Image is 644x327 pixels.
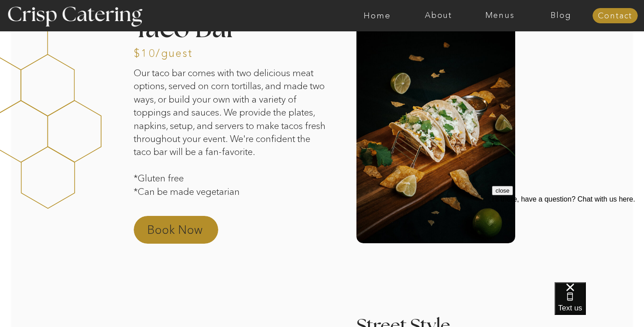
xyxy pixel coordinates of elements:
a: About [408,11,469,20]
a: Contact [593,12,638,21]
a: Menus [469,11,530,20]
a: Book Now [147,222,226,243]
h3: $10/guest [134,48,185,56]
a: Blog [530,11,592,20]
iframe: podium webchat widget bubble [555,282,644,327]
iframe: podium webchat widget prompt [492,186,644,293]
a: Home [347,11,408,20]
h2: Taco Bar [134,16,305,39]
p: Our taco bar comes with two delicious meat options, served on corn tortillas, and made two ways, ... [134,66,329,206]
